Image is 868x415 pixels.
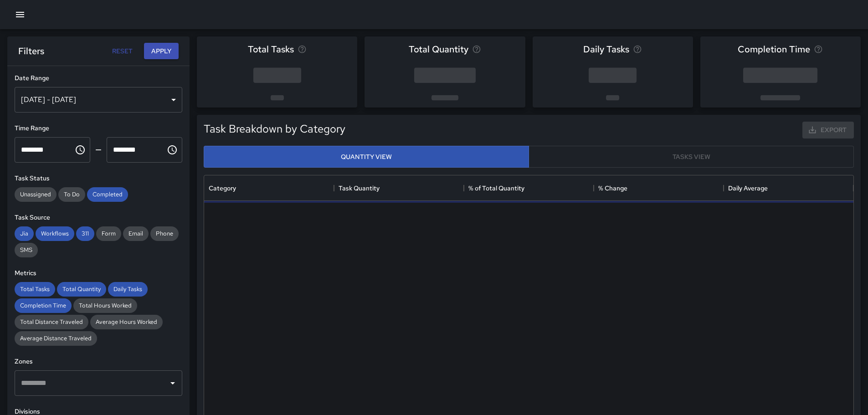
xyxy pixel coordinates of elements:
div: Average Hours Worked [90,315,163,329]
span: Completed [87,190,128,198]
h6: Time Range [15,123,182,133]
span: SMS [15,246,38,254]
span: Total Quantity [409,42,468,56]
h6: Task Status [15,174,182,184]
svg: Average number of tasks per day in the selected period, compared to the previous period. [633,45,642,54]
div: Task Quantity [334,175,464,201]
div: Email [123,226,149,241]
div: Total Quantity [57,282,106,297]
span: Unassigned [15,190,56,198]
button: Choose time, selected time is 11:59 PM [163,141,181,159]
div: % of Total Quantity [468,175,524,201]
span: 311 [76,230,94,237]
span: Total Tasks [248,42,294,56]
div: SMS [15,243,38,257]
button: Reset [108,43,137,60]
div: Form [96,226,121,241]
span: Total Tasks [15,285,55,293]
div: Daily Tasks [108,282,148,297]
span: Daily Tasks [108,285,148,293]
button: Choose time, selected time is 12:00 AM [71,141,89,159]
div: Phone [150,226,179,241]
h6: Filters [18,44,44,58]
div: Task Quantity [339,175,380,201]
button: Apply [144,43,179,60]
svg: Average time taken to complete tasks in the selected period, compared to the previous period. [814,45,823,54]
div: Total Hours Worked [73,298,137,313]
h6: Metrics [15,268,182,278]
div: Daily Average [724,175,853,201]
div: [DATE] - [DATE] [15,87,182,113]
h6: Date Range [15,73,182,83]
div: Average Distance Traveled [15,331,97,346]
div: Category [204,175,334,201]
div: 311 [76,226,94,241]
span: Total Quantity [57,285,106,293]
h5: Task Breakdown by Category [204,122,345,136]
svg: Total task quantity in the selected period, compared to the previous period. [472,45,481,54]
div: % Change [598,175,627,201]
button: Open [166,377,179,389]
div: Total Tasks [15,282,55,297]
span: Daily Tasks [583,42,629,56]
span: Average Hours Worked [90,318,163,326]
div: Category [209,175,236,201]
div: Unassigned [15,187,56,202]
span: Form [96,230,121,237]
div: Jia [15,226,34,241]
h6: Zones [15,357,182,367]
span: Total Distance Traveled [15,318,88,326]
span: Completion Time [15,302,72,309]
span: To Do [58,190,85,198]
div: % of Total Quantity [464,175,594,201]
span: Email [123,230,149,237]
span: Phone [150,230,179,237]
span: Completion Time [738,42,810,56]
h6: Task Source [15,213,182,223]
div: To Do [58,187,85,202]
div: Daily Average [728,175,768,201]
div: Completed [87,187,128,202]
div: Completion Time [15,298,72,313]
div: Total Distance Traveled [15,315,88,329]
span: Average Distance Traveled [15,334,97,342]
div: Workflows [36,226,74,241]
span: Total Hours Worked [73,302,137,309]
svg: Total number of tasks in the selected period, compared to the previous period. [298,45,307,54]
div: % Change [594,175,724,201]
span: Workflows [36,230,74,237]
span: Jia [15,230,34,237]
